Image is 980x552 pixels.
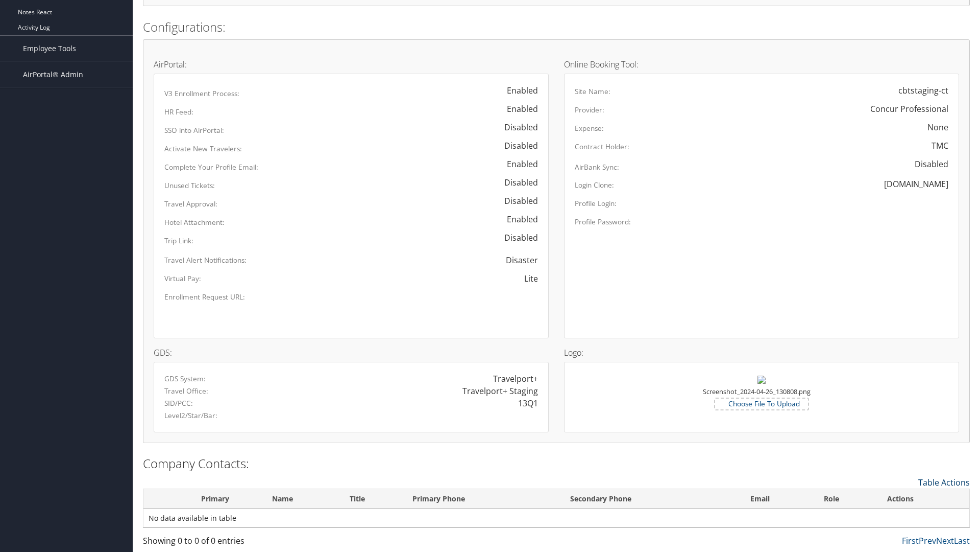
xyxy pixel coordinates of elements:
[143,535,338,552] div: Showing 0 to 0 of 0 entries
[263,489,340,509] th: Name
[164,180,215,191] label: Unused Tickets:
[524,272,538,285] div: Lite
[878,489,969,509] th: Actions
[904,158,948,170] div: Disabled
[164,144,242,154] label: Activate New Travelers:
[884,178,948,190] div: [DOMAIN_NAME]
[164,398,193,408] label: SID/PCC:
[340,489,403,509] th: Title
[898,84,948,97] div: cbtstaging-ct
[164,107,193,117] label: HR Feed:
[715,399,808,409] label: Choose File To Upload
[403,489,561,509] th: Primary Phone
[757,376,766,384] img: Screenshot_2024-04-26_130808.png
[23,36,76,61] span: Employee Tools
[494,140,538,152] div: Disabled
[164,255,247,265] label: Travel Alert Notifications:
[494,121,538,133] div: Disabled
[23,62,83,87] span: AirPortal® Admin
[164,162,258,172] label: Complete Your Profile Email:
[164,410,217,421] label: Level2/Star/Bar:
[932,140,948,152] div: TMC
[164,88,239,99] label: V3 Enrollment Process:
[497,84,538,97] div: Enabled
[143,509,969,527] td: No data available in table
[919,535,936,546] a: Prev
[954,535,970,546] a: Last
[462,385,538,397] div: Travelport+ Staging
[741,489,815,509] th: Email
[815,489,877,509] th: Role
[164,125,224,135] label: SSO into AirPortal:
[575,105,604,115] label: Provider:
[561,489,741,509] th: Secondary Phone
[164,374,206,384] label: GDS System:
[575,162,619,172] label: AirBank Sync:
[496,249,538,271] span: Disaster
[164,273,201,284] label: Virtual Pay:
[497,158,538,170] div: Enabled
[167,489,263,509] th: Primary
[902,535,919,546] a: First
[518,397,538,409] div: 13Q1
[564,349,959,357] h4: Logo:
[918,477,970,488] a: Table Actions
[870,103,948,115] div: Concur Professional
[564,60,959,68] h4: Online Booking Tool:
[164,236,193,246] label: Trip Link:
[164,292,245,302] label: Enrollment Request URL:
[575,198,617,209] label: Profile Login:
[493,373,538,385] div: Travelport+
[143,18,970,36] h2: Configurations:
[575,123,604,133] label: Expense:
[703,387,811,406] small: Screenshot_2024-04-26_130808.png
[494,232,538,244] div: Disabled
[164,217,225,227] label: Hotel Attachment:
[494,176,538,189] div: Disabled
[494,195,538,207] div: Disabled
[497,103,538,115] div: Enabled
[164,199,217,209] label: Travel Approval:
[143,455,970,472] h2: Company Contacts:
[575,217,631,227] label: Profile Password:
[575,180,614,190] label: Login Clone:
[497,213,538,225] div: Enabled
[154,60,549,68] h4: AirPortal:
[154,349,549,357] h4: GDS:
[575,142,629,152] label: Contract Holder:
[164,386,208,396] label: Travel Office:
[575,86,610,97] label: Site Name:
[936,535,954,546] a: Next
[927,121,948,133] div: None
